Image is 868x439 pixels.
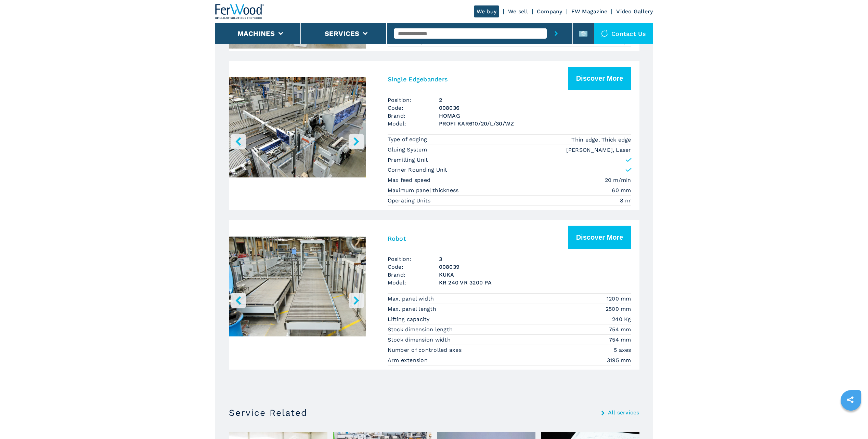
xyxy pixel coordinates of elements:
em: [PERSON_NAME], Laser [566,146,631,154]
em: 20 m/min [605,176,631,184]
p: Type of edging [388,136,429,143]
span: Brand: [388,271,439,279]
button: Services [325,29,360,38]
p: Gluing System [388,146,429,154]
a: We sell [508,8,528,15]
button: right-button [349,134,364,149]
p: Stock dimension length [388,326,455,333]
p: Number of controlled axes [388,346,464,354]
a: FW Magazine [571,8,608,15]
em: 754 mm [609,325,631,333]
em: 60 mm [612,186,631,194]
img: Ferwood [215,4,264,19]
span: 2 [439,96,631,104]
button: Discover More [568,226,631,249]
em: 240 Kg [612,315,631,323]
span: Position: [388,255,439,263]
p: Corner Rounding Unit [388,166,448,174]
em: 754 mm [609,336,631,344]
a: left-buttonright-buttonGo to Slide 1Go to Slide 2Go to Slide 3Go to Slide 4Go to Slide 5Go to Sli... [229,220,639,370]
em: 2500 mm [606,305,631,313]
h3: 008036 [439,104,631,112]
p: Stock dimension width [388,336,453,344]
span: Brand: [388,112,439,120]
img: e3c00f558f675076e8922c17441bead8 [229,224,366,352]
img: Contact us [601,30,608,37]
p: Max. panel length [388,305,438,313]
div: Go to Slide 1 [229,65,366,230]
a: Company [537,8,562,15]
em: 1200 mm [607,295,631,303]
p: Premilling Unit [388,156,428,164]
a: We buy [474,5,500,17]
h3: HOMAG [439,112,631,120]
span: Model: [388,279,439,287]
h3: Service Related [229,407,307,418]
em: Thin edge, Thick edge [571,136,631,144]
span: 3 [439,255,631,263]
button: submit-button [547,23,566,44]
p: Max. panel width [388,295,436,303]
p: Maximum panel thickness [388,187,461,194]
p: Operating Units [388,197,432,204]
span: Code: [388,104,439,112]
h3: 008039 [439,263,631,271]
span: Position: [388,96,439,104]
button: Machines [237,29,275,38]
span: Code: [388,263,439,271]
p: Arm extension [388,357,430,364]
button: Discover More [568,67,631,90]
a: sharethis [842,391,859,408]
p: Max feed speed [388,176,432,184]
a: Video Gallery [616,8,653,15]
a: All services [608,410,639,415]
button: left-button [231,134,246,149]
h3: Single Edgebanders [388,75,448,83]
h3: PROFI KAR610/20/L/30/WZ [439,120,631,128]
em: 3195 mm [607,356,631,364]
em: 5 axes [614,346,631,354]
iframe: Chat [839,408,863,434]
img: 63e255ada46d2120819526894cfa98d3 [229,65,366,193]
a: left-buttonright-buttonGo to Slide 1Go to Slide 2Go to Slide 3Go to Slide 4Go to Slide 5Go to Sli... [229,61,639,210]
p: Lifting capacity [388,316,431,323]
h3: KUKA [439,271,631,279]
button: right-button [349,293,364,308]
span: Model: [388,120,439,128]
h3: KR 240 VR 3200 PA [439,279,631,287]
button: left-button [231,293,246,308]
h3: Robot [388,235,406,242]
div: Contact us [594,23,653,44]
div: Go to Slide 8 [229,224,366,389]
em: 8 nr [620,197,631,204]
